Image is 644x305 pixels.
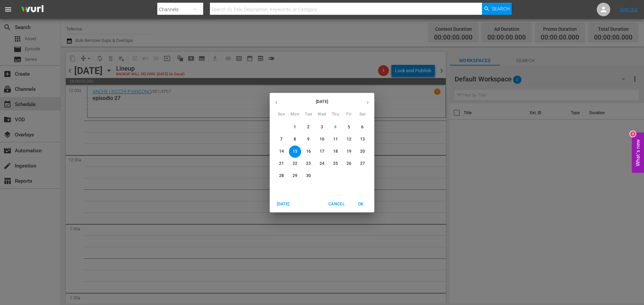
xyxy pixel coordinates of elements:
[320,136,324,142] p: 10
[306,173,311,179] p: 30
[360,149,365,154] p: 20
[360,136,365,142] p: 13
[275,146,288,158] button: 14
[306,149,311,154] p: 16
[630,131,636,136] div: 6
[280,136,283,142] p: 7
[275,158,288,170] button: 21
[343,133,355,146] button: 12
[347,149,351,154] p: 19
[302,133,315,146] button: 9
[353,201,369,208] span: OK
[289,121,301,133] button: 1
[333,149,338,154] p: 18
[275,111,288,118] span: Sun
[272,199,294,210] button: [DATE]
[279,161,284,167] p: 21
[302,146,315,158] button: 16
[289,111,301,118] span: Mon
[294,124,296,130] p: 1
[347,161,351,167] p: 26
[356,146,369,158] button: 20
[348,124,350,130] p: 5
[356,133,369,146] button: 13
[333,136,338,142] p: 11
[356,121,369,133] button: 6
[361,124,364,130] p: 6
[316,146,328,158] button: 17
[320,161,324,167] p: 24
[620,7,638,12] a: Sign Out
[329,133,342,146] button: 11
[302,170,315,182] button: 30
[316,111,328,118] span: Wed
[343,121,355,133] button: 5
[320,149,324,154] p: 17
[307,124,310,130] p: 2
[279,173,284,179] p: 28
[283,99,361,105] p: [DATE]
[302,121,315,133] button: 2
[275,201,291,208] span: [DATE]
[329,121,342,133] button: 4
[293,149,297,154] p: 15
[347,136,351,142] p: 12
[307,136,310,142] p: 9
[326,199,347,210] button: Cancel
[293,161,297,167] p: 22
[333,161,338,167] p: 25
[289,158,301,170] button: 22
[360,161,365,167] p: 27
[275,170,288,182] button: 28
[329,158,342,170] button: 25
[316,133,328,146] button: 10
[316,158,328,170] button: 24
[492,3,510,15] span: Search
[343,111,355,118] span: Fri
[275,133,288,146] button: 7
[329,111,342,118] span: Thu
[279,149,284,154] p: 14
[321,124,323,130] p: 3
[302,111,315,118] span: Tue
[316,121,328,133] button: 3
[356,158,369,170] button: 27
[289,133,301,146] button: 8
[289,170,301,182] button: 29
[334,124,337,130] p: 4
[4,5,12,14] span: menu
[632,132,644,173] button: Open Feedback Widget
[306,161,311,167] p: 23
[328,201,345,208] span: Cancel
[343,146,355,158] button: 19
[293,173,297,179] p: 29
[302,158,315,170] button: 23
[343,158,355,170] button: 26
[356,111,369,118] span: Sat
[289,146,301,158] button: 15
[329,146,342,158] button: 18
[16,2,49,18] img: ans4CAIJ8jUAAAAAAAAAAAAAAAAAAAAAAAAgQb4GAAAAAAAAAAAAAAAAAAAAAAAAJMjXAAAAAAAAAAAAAAAAAAAAAAAAgAT5G...
[294,136,296,142] p: 8
[350,199,372,210] button: OK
